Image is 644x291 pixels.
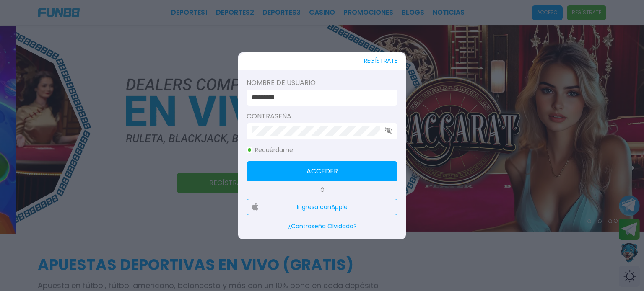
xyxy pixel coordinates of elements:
button: Acceder [247,161,397,181]
p: ¿Contraseña Olvidada? [247,222,397,231]
button: REGÍSTRATE [364,52,397,70]
p: Ó [247,186,397,194]
label: Recuérdame [247,146,293,155]
label: Contraseña [247,111,397,121]
button: Ingresa conApple [247,199,397,215]
label: Nombre de usuario [247,78,397,88]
